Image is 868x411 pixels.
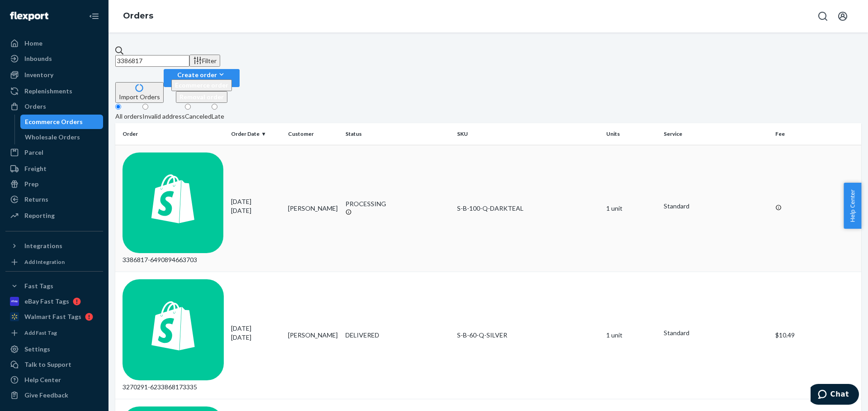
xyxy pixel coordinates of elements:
[5,309,103,324] a: Walmart Fast Tags
[24,375,61,384] div: Help Center
[164,69,240,87] button: Create orderEcommerce orderRemoval order
[5,342,103,356] a: Settings
[5,257,103,268] a: Add Integration
[342,123,454,145] th: Status
[5,145,103,160] a: Parcel
[457,204,599,213] div: S-B-100-Q-DARKTEAL
[5,68,103,82] a: Inventory
[175,81,228,89] span: Ecommerce order
[10,12,48,21] img: Flexport logo
[25,117,83,126] div: Ecommerce Orders
[20,130,104,144] a: Wholesale Orders
[227,123,285,145] th: Order Date
[772,272,861,399] td: $10.49
[24,282,53,291] div: Fast Tags
[231,206,281,215] p: [DATE]
[5,388,103,402] button: Give Feedback
[284,145,342,272] td: [PERSON_NAME]
[5,99,103,114] a: Orders
[231,324,281,342] div: [DATE]
[24,87,72,96] div: Replenishments
[5,279,103,293] button: Fast Tags
[834,7,852,25] button: Open account menu
[115,82,164,103] button: Import Orders
[123,152,224,265] div: 3386817-6490894663703
[24,312,81,321] div: Walmart Fast Tags
[24,297,69,306] div: eBay Fast Tags
[24,329,57,337] div: Add Fast Tag
[24,180,38,189] div: Prep
[24,39,42,48] div: Home
[212,112,224,121] div: Late
[24,345,50,354] div: Settings
[603,145,660,272] td: 1 unit
[115,104,121,110] input: All orders
[116,3,160,29] ol: breadcrumbs
[142,104,148,110] input: Invalid address
[5,373,103,387] a: Help Center
[171,70,232,79] div: Create order
[20,115,104,129] a: Ecommerce Orders
[24,360,71,369] div: Talk to Support
[814,7,832,25] button: Open Search Box
[5,192,103,207] a: Returns
[189,55,220,67] button: Filter
[5,84,103,98] a: Replenishments
[660,123,772,145] th: Service
[772,123,861,145] th: Fee
[179,93,224,101] span: Removal order
[231,197,281,215] div: [DATE]
[24,391,68,400] div: Give Feedback
[115,55,189,67] input: Search orders
[171,79,232,91] button: Ecommerce order
[24,195,48,204] div: Returns
[24,102,46,111] div: Orders
[5,239,103,253] button: Integrations
[5,177,103,191] a: Prep
[24,164,47,173] div: Freight
[284,272,342,399] td: [PERSON_NAME]
[24,54,52,63] div: Inbounds
[123,279,224,392] div: 3270291-6233868173335
[664,202,769,211] p: Standard
[24,258,65,266] div: Add Integration
[5,328,103,338] a: Add Fast Tag
[24,70,53,79] div: Inventory
[85,7,103,25] button: Close Navigation
[115,123,227,145] th: Order
[5,51,103,66] a: Inbounds
[5,162,103,176] a: Freight
[811,384,859,406] iframe: Opens a widget where you can chat to one of our agents
[457,331,599,340] div: S-B-60-Q-SILVER
[603,123,660,145] th: Units
[5,36,103,51] a: Home
[664,328,769,337] p: Standard
[5,357,103,372] button: Talk to Support
[25,133,80,142] div: Wholesale Orders
[212,104,217,110] input: Late
[345,331,450,340] div: DELIVERED
[288,130,338,138] div: Customer
[193,56,217,65] div: Filter
[453,123,603,145] th: SKU
[176,91,227,103] button: Removal order
[603,272,660,399] td: 1 unit
[115,112,142,121] div: All orders
[185,104,191,110] input: Canceled
[5,208,103,223] a: Reporting
[345,199,450,208] div: PROCESSING
[5,294,103,309] a: eBay Fast Tags
[123,11,153,21] a: Orders
[142,112,185,121] div: Invalid address
[231,333,281,342] p: [DATE]
[24,148,43,157] div: Parcel
[24,211,55,220] div: Reporting
[844,183,861,229] button: Help Center
[185,112,212,121] div: Canceled
[24,241,62,250] div: Integrations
